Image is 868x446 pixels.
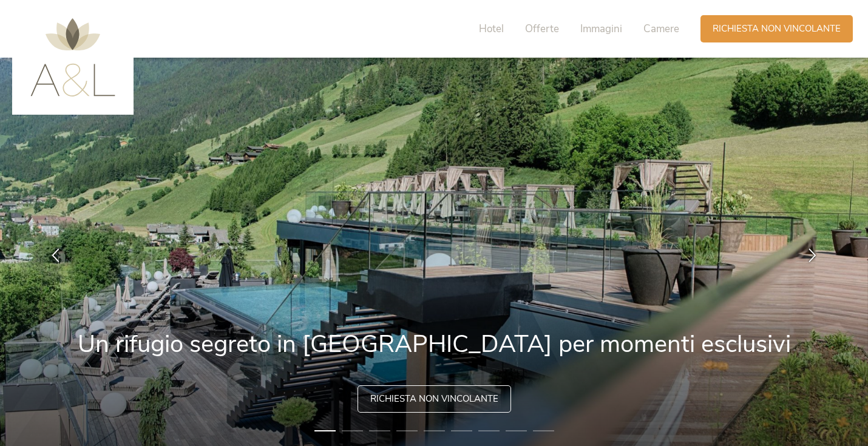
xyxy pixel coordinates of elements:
[713,22,841,35] span: Richiesta non vincolante
[580,22,622,36] span: Immagini
[525,22,559,36] span: Offerte
[30,18,115,96] img: AMONTI & LUNARIS Wellnessresort
[643,22,679,36] span: Camere
[479,22,504,36] span: Hotel
[370,393,498,405] span: Richiesta non vincolante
